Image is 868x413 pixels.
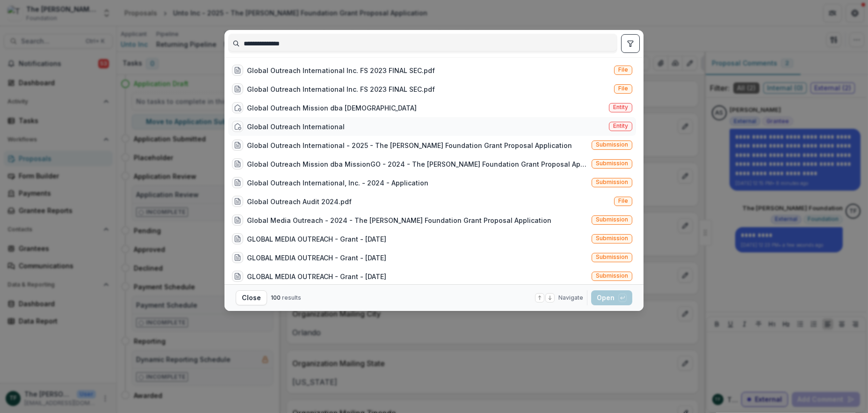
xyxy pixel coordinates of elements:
[596,216,628,223] span: Submission
[558,294,583,302] span: Navigate
[621,34,640,53] button: toggle filters
[613,123,628,129] span: Entity
[618,85,628,92] span: File
[247,122,345,132] div: Global Outreach International
[618,66,628,73] span: File
[247,197,352,206] div: Global Outreach Audit 2024.pdf
[247,103,417,113] div: Global Outreach Mission dba [DEMOGRAPHIC_DATA]
[596,254,628,260] span: Submission
[596,160,628,167] span: Submission
[591,290,632,305] button: Open
[596,141,628,148] span: Submission
[271,294,281,301] span: 100
[247,215,551,225] div: Global Media Outreach - 2024 - The [PERSON_NAME] Foundation Grant Proposal Application
[247,234,386,244] div: GLOBAL MEDIA OUTREACH - Grant - [DATE]
[247,84,435,94] div: Global Outreach International Inc. FS 2023 FINAL SEC.pdf
[236,290,267,305] button: Close
[247,272,386,281] div: GLOBAL MEDIA OUTREACH - Grant - [DATE]
[618,198,628,204] span: File
[596,235,628,242] span: Submission
[247,159,588,169] div: Global Outreach Mission dba MissionGO - 2024 - The [PERSON_NAME] Foundation Grant Proposal Applic...
[247,140,572,150] div: Global Outreach International - 2025 - The [PERSON_NAME] Foundation Grant Proposal Application
[247,178,428,188] div: Global Outreach International, Inc. - 2024 - Application
[282,294,301,301] span: results
[247,66,435,75] div: Global Outreach International Inc. FS 2023 FINAL SEC.pdf
[596,273,628,279] span: Submission
[613,104,628,111] span: Entity
[247,253,386,263] div: GLOBAL MEDIA OUTREACH - Grant - [DATE]
[596,179,628,185] span: Submission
